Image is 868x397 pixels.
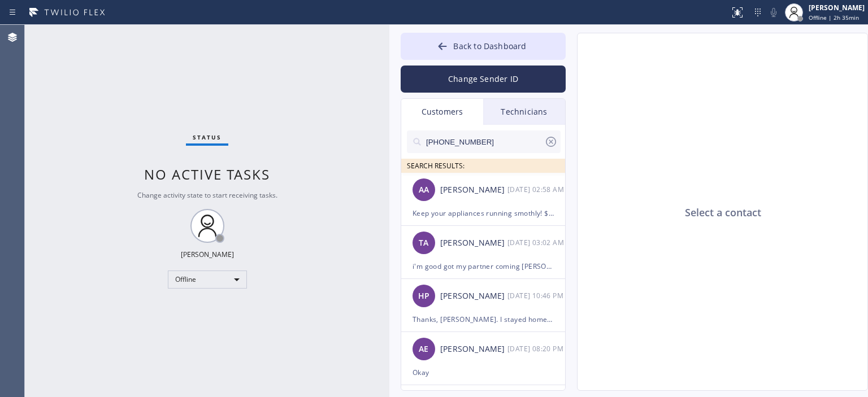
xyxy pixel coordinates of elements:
[440,184,507,197] div: [PERSON_NAME]
[413,313,554,326] div: Thanks, [PERSON_NAME]. I stayed home from work to be here and this is the second time you've canc...
[453,41,526,51] span: Back to Dashboard
[401,99,483,125] div: Customers
[507,342,566,355] div: 11/21/2023 7:20 AM
[418,290,429,303] span: HP
[425,130,544,153] input: Search
[407,161,465,171] span: SEARCH RESULTS:
[413,260,554,273] div: i'm good got my partner coming [PERSON_NAME] thanks 🙏🏽
[413,207,554,220] div: Keep your appliances running smothly! $25OFF any appliance repair! Valid this week only! Book app...
[507,289,566,302] div: 05/13/2024 8:46 AM
[507,236,566,249] div: 12/04/2024 8:02 AM
[809,14,859,21] span: Offline | 2h 35min
[440,290,507,303] div: [PERSON_NAME]
[401,33,566,60] button: Back to Dashboard
[440,237,507,250] div: [PERSON_NAME]
[440,343,507,356] div: [PERSON_NAME]
[144,165,270,184] span: No active tasks
[413,366,554,379] div: Okay
[483,99,565,125] div: Technicians
[168,271,247,289] div: Offline
[507,183,566,196] div: 09/15/2025 9:58 AM
[419,343,428,356] span: AE
[401,66,566,93] button: Change Sender ID
[419,184,429,197] span: AA
[809,3,865,12] div: [PERSON_NAME]
[137,190,277,200] span: Change activity state to start receiving tasks.
[419,237,428,250] span: TA
[766,5,782,20] button: Mute
[193,133,222,141] span: Status
[181,250,234,259] div: [PERSON_NAME]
